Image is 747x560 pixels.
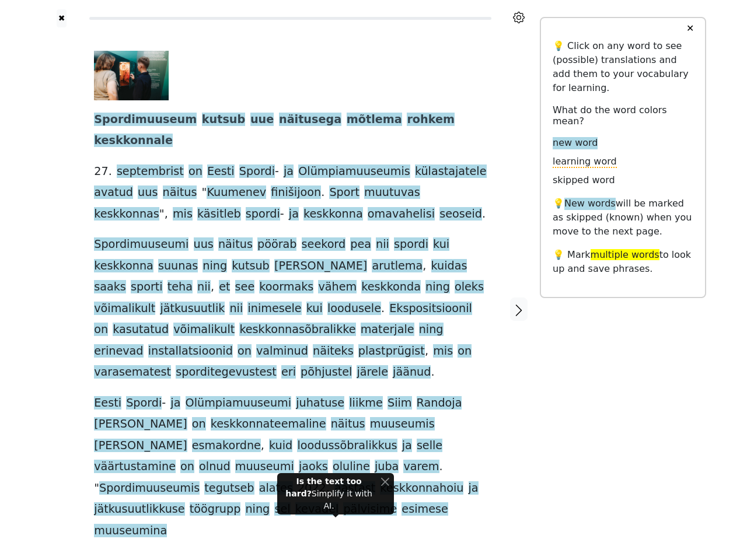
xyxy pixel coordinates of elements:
span: Spordimuuseumi [94,237,189,252]
span: kutsub [232,259,270,274]
span: . [439,460,443,474]
span: on [94,323,108,337]
span: 27 [94,164,108,179]
span: [PERSON_NAME] [94,417,187,432]
span: valminud [256,344,308,359]
span: alates [259,481,293,496]
span: spordi [246,207,280,222]
span: on [192,417,206,432]
div: Simplify it with AI. [282,475,376,512]
span: Randoja [417,396,462,411]
span: liikme [349,396,383,411]
span: kui [433,237,449,252]
span: , [261,439,264,453]
span: ning [419,323,444,337]
span: New words [564,198,616,210]
span: ja [402,439,412,453]
span: on [458,344,472,359]
strong: Is the text too hard? [285,477,361,498]
span: keskkonnas [94,207,159,222]
span: saaks [94,280,126,295]
span: Olümpiamuuseumis [298,164,410,179]
span: et [219,280,230,295]
span: [PERSON_NAME] [274,259,367,274]
span: Sport [329,185,359,200]
p: 💡 will be marked as skipped (known) when you move to the next page. [553,197,693,239]
span: on [238,344,252,359]
span: pöörab [257,237,296,252]
span: kasutatud [113,323,169,337]
span: seoseid [439,207,482,222]
span: keskkonnahoiu [380,481,463,496]
button: Close [381,475,389,488]
span: uus [138,185,158,200]
span: rohkem [407,113,455,127]
span: ja [170,396,180,411]
span: see [235,280,255,295]
span: näitus [218,237,253,252]
span: jaoks [299,460,328,474]
span: [PERSON_NAME] [94,439,187,453]
span: varasematest [94,365,171,380]
span: keskkonna [303,207,363,222]
span: on [180,460,194,474]
span: muuseumi [235,460,294,474]
span: - [280,207,284,222]
span: esmakordne [192,439,261,453]
span: new word [553,137,598,149]
span: ning [425,280,450,295]
span: ", [159,207,168,222]
span: plastprügist [358,344,425,359]
span: juba [375,460,399,474]
span: Spordimuuseumis [99,481,200,496]
img: 3031653h6ab0t24.jpg [94,51,169,100]
button: ✖ [57,9,67,27]
span: seekord [302,237,346,252]
span: näiteks [313,344,354,359]
span: skipped word [553,174,615,187]
span: sporti [131,280,163,295]
span: oleks [455,280,484,295]
span: pea [350,237,371,252]
span: , [423,259,426,274]
span: . [482,207,486,222]
span: eri [281,365,296,380]
span: järele [357,365,388,380]
span: loodusele [327,302,381,316]
span: uue [250,113,274,127]
span: - [275,164,279,179]
span: ning [245,502,270,517]
span: näitusega [279,113,341,127]
span: sporditegevustest [176,365,277,380]
span: näitus [163,185,197,200]
p: 💡 Click on any word to see (possible) translations and add them to your vocabulary for learning. [553,39,693,95]
span: nii [376,237,389,252]
span: inimesele [247,302,301,316]
span: põhjustel [301,365,352,380]
span: mis [433,344,453,359]
span: uus [194,237,214,252]
span: keskkonna [94,259,153,274]
span: Spordi [239,164,275,179]
span: võimalikult [173,323,235,337]
span: " [94,481,99,496]
span: jäänud [393,365,431,380]
span: muuseumina [94,524,167,538]
span: ja [284,164,294,179]
span: selle [417,439,442,453]
span: juhatuse [296,396,344,411]
span: teha [167,280,193,295]
span: mis [173,207,193,222]
span: ja [289,207,299,222]
span: keskkonnale [94,134,173,148]
span: oluline [333,460,370,474]
span: käsitleb [197,207,241,222]
span: nii [229,302,243,316]
span: mõtlema [347,113,402,127]
span: võimalikult [94,302,155,316]
span: - [162,396,166,411]
span: avatud [94,185,133,200]
button: ✕ [679,18,701,39]
span: tegutseb [204,481,254,496]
